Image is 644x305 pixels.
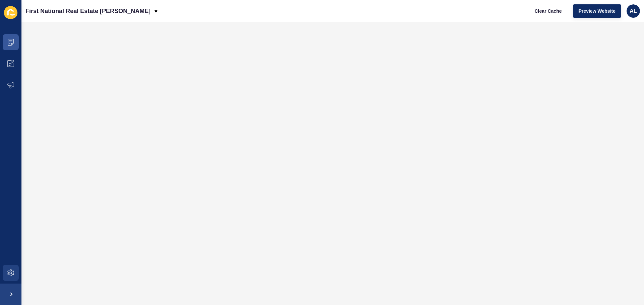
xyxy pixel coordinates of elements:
button: Preview Website [573,4,621,18]
p: First National Real Estate [PERSON_NAME] [25,3,151,19]
span: Preview Website [579,8,615,14]
span: Clear Cache [535,8,562,14]
button: Clear Cache [529,4,568,18]
span: AL [630,8,637,14]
